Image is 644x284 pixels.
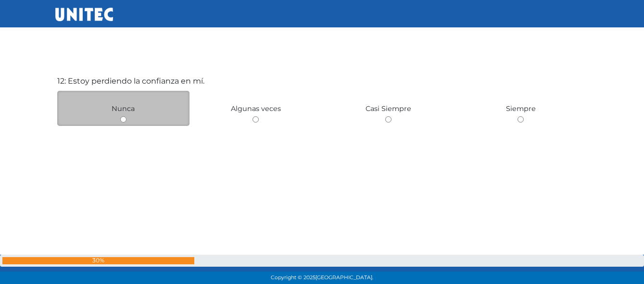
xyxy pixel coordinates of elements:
span: Casi Siempre [366,104,411,113]
span: Nunca [112,104,135,113]
span: Siempre [506,104,536,113]
img: UNITEC [55,8,113,21]
span: Algunas veces [231,104,281,113]
label: 12: Estoy perdiendo la confianza en mí. [57,75,204,87]
div: 30% [2,257,194,264]
span: [GEOGRAPHIC_DATA]. [316,274,373,281]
